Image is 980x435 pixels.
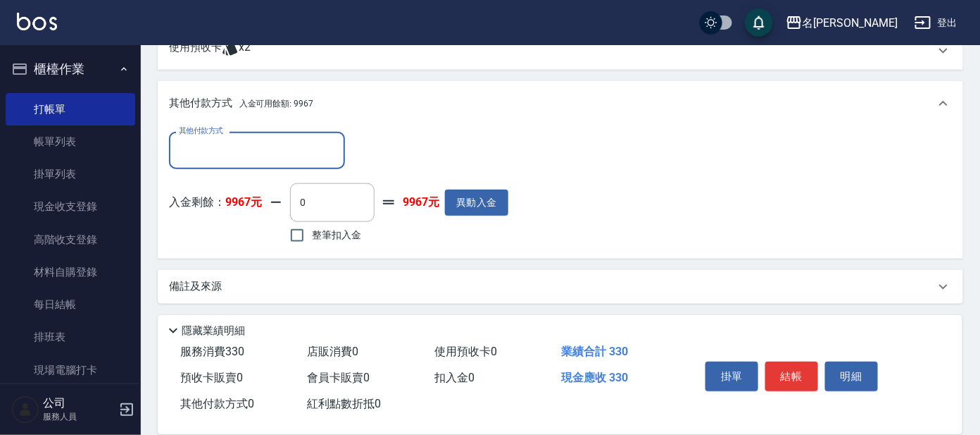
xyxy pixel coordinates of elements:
[765,362,818,391] button: 結帳
[225,195,262,209] strong: 9967元
[434,345,497,358] span: 使用預收卡 0
[182,324,245,338] p: 隱藏業績明細
[6,190,135,223] a: 現金收支登錄
[169,279,222,294] p: 備註及來源
[180,371,243,384] span: 預收卡販賣 0
[6,256,135,288] a: 材料自購登錄
[308,371,370,384] span: 會員卡販賣 0
[780,8,903,37] button: 名[PERSON_NAME]
[312,228,361,243] span: 整筆扣入金
[909,10,963,36] button: 登出
[6,125,135,158] a: 帳單列表
[17,13,57,30] img: Logo
[169,40,222,61] p: 使用預收卡
[562,345,629,358] span: 業績合計 330
[6,223,135,256] a: 高階收支登錄
[43,410,115,423] p: 服務人員
[180,345,244,358] span: 服務消費 330
[825,362,878,391] button: 明細
[705,362,758,391] button: 掛單
[562,371,629,384] span: 現金應收 330
[6,93,135,125] a: 打帳單
[158,32,963,70] div: 使用預收卡x2
[158,81,963,126] div: 其他付款方式入金可用餘額: 9967
[6,51,135,87] button: 櫃檯作業
[239,99,313,109] span: 入金可用餘額: 9967
[6,354,135,386] a: 現場電腦打卡
[169,96,313,111] p: 其他付款方式
[745,8,773,37] button: save
[308,397,382,410] span: 紅利點數折抵 0
[6,288,135,321] a: 每日結帳
[180,397,254,410] span: 其他付款方式 0
[158,270,963,304] div: 備註及來源
[445,190,508,216] button: 異動入金
[803,14,898,32] div: 名[PERSON_NAME]
[308,345,359,358] span: 店販消費 0
[6,321,135,353] a: 排班表
[403,195,439,210] strong: 9967元
[434,371,475,384] span: 扣入金 0
[11,396,39,424] img: Person
[43,396,115,410] h5: 公司
[169,195,262,210] p: 入金剩餘：
[179,125,223,136] label: 其他付款方式
[239,40,251,61] span: x2
[6,158,135,190] a: 掛單列表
